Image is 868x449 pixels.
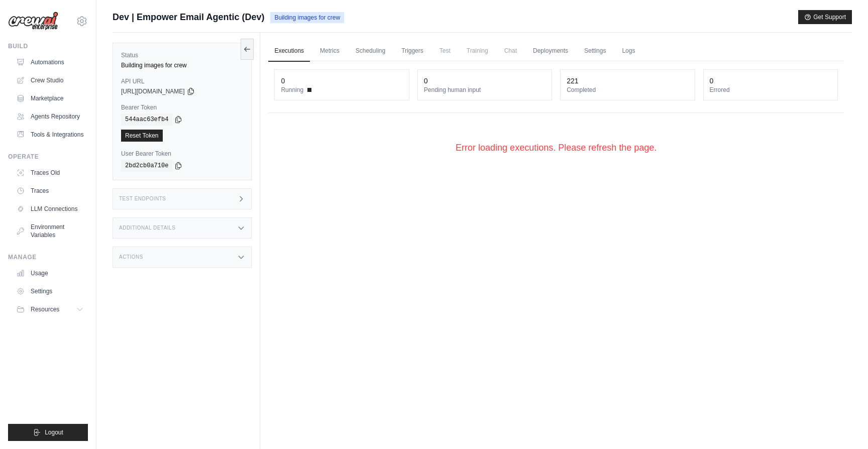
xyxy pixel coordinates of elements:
[8,42,88,50] div: Build
[424,86,546,94] dt: Pending human input
[113,10,264,24] span: Dev | Empower Email Agentic (Dev)
[567,76,578,86] div: 221
[12,283,88,299] a: Settings
[433,41,457,61] span: Test
[8,12,58,31] img: Logo
[121,160,172,172] code: 2bd2cb0a710e
[119,254,143,260] h3: Actions
[121,114,172,126] code: 544aac63efb4
[12,183,88,199] a: Traces
[12,90,88,106] a: Marketplace
[395,41,429,62] a: Triggers
[12,127,88,143] a: Tools & Integrations
[121,130,163,142] a: Reset Token
[121,150,243,158] label: User Bearer Token
[616,41,641,62] a: Logs
[12,72,88,88] a: Crew Studio
[350,41,391,62] a: Scheduling
[12,265,88,281] a: Usage
[798,10,852,24] button: Get Support
[119,225,175,231] h3: Additional Details
[818,401,868,449] iframe: Chat Widget
[314,41,346,62] a: Metrics
[8,424,88,441] button: Logout
[12,219,88,243] a: Environment Variables
[710,76,714,86] div: 0
[268,125,844,171] div: Error loading executions. Please refresh the page.
[121,51,243,59] label: Status
[121,77,243,85] label: API URL
[121,87,185,95] span: [URL][DOMAIN_NAME]
[12,108,88,125] a: Agents Repository
[31,305,59,313] span: Resources
[121,61,243,69] div: Building images for crew
[567,86,688,94] dt: Completed
[461,41,494,61] span: Training is not available until the deployment is complete
[8,253,88,261] div: Manage
[281,76,285,86] div: 0
[12,301,88,317] button: Resources
[12,201,88,217] a: LLM Connections
[121,103,243,111] label: Bearer Token
[424,76,428,86] div: 0
[45,428,63,436] span: Logout
[498,41,523,61] span: Chat is not available until the deployment is complete
[12,54,88,70] a: Automations
[270,12,344,23] span: Building images for crew
[578,41,612,62] a: Settings
[710,86,831,94] dt: Errored
[8,153,88,161] div: Operate
[527,41,574,62] a: Deployments
[12,165,88,181] a: Traces Old
[281,86,303,94] span: Running
[268,41,310,62] a: Executions
[119,196,166,202] h3: Test Endpoints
